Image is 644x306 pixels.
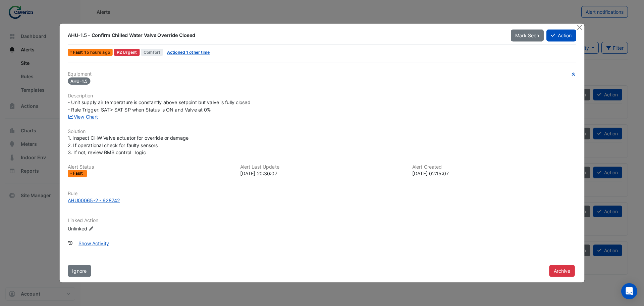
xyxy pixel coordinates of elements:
[240,170,404,177] div: [DATE] 20:30:07
[546,29,576,41] button: Action
[72,268,87,274] span: Ignore
[412,170,576,177] div: [DATE] 02:15:07
[240,164,404,170] h6: Alert Last Update
[68,114,98,120] a: View Chart
[68,217,576,223] h6: Linked Action
[68,129,576,134] h6: Solution
[89,226,94,231] fa-icon: Edit Linked Action
[68,225,150,232] div: Unlinked
[114,49,140,56] div: P2 Urgent
[68,71,576,77] h6: Equipment
[167,50,210,55] a: Actioned 1 other time
[68,265,91,277] button: Ignore
[84,50,110,55] span: Sun 24-Aug-2025 20:30 EEST
[549,265,575,277] button: Archive
[511,29,544,41] button: Mark Seen
[412,164,576,170] h6: Alert Created
[68,196,576,204] a: AHU00065-2 - 928742
[68,196,120,204] div: AHU00065-2 - 928742
[515,33,539,38] span: Mark Seen
[576,24,583,31] button: Close
[73,171,85,175] span: Fault
[68,78,90,85] span: AHU-1.5
[68,191,576,196] h6: Rule
[68,164,232,170] h6: Alert Status
[68,32,502,39] div: AHU-1.5 - Confirm Chilled Water Valve Override Closed
[68,93,576,99] h6: Description
[73,50,85,54] span: Fault
[68,99,251,113] span: - Unit supply air temperature is constantly above setpoint but valve is fully closed - Rule Trigg...
[621,283,637,299] div: Open Intercom Messenger
[141,49,163,56] span: Comfort
[74,237,113,250] button: Show Activity
[68,135,189,155] span: 1. Inspect CHW Valve actuator for override or damage 2. If operational check for faulty sensors 3...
